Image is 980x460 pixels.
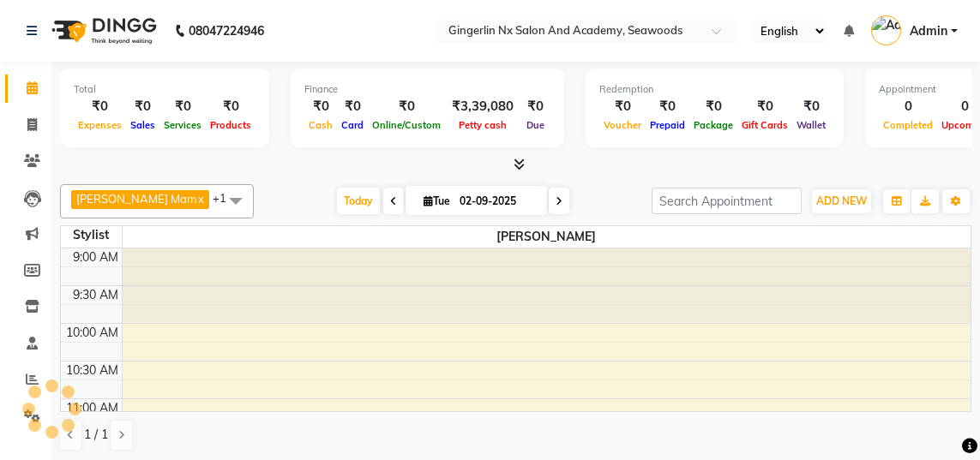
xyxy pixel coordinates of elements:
div: 10:30 AM [63,361,122,379]
img: Admin [871,15,901,45]
div: ₹0 [159,97,206,116]
span: Due [522,119,549,131]
span: Products [206,119,256,131]
span: Sales [126,119,159,131]
div: ₹3,39,080 [445,97,520,116]
div: ₹0 [74,97,126,116]
span: Tue [419,194,454,207]
span: Completed [879,119,937,131]
div: 10:00 AM [63,324,122,342]
span: Cash [304,119,337,131]
span: [PERSON_NAME] Mam [76,192,196,206]
span: Petty cash [454,119,511,131]
div: ₹0 [520,97,550,116]
span: Gift Cards [737,119,792,131]
span: Online/Custom [368,119,445,131]
span: Admin [910,22,947,40]
span: ADD NEW [816,194,867,207]
div: 11:00 AM [63,399,122,417]
div: 9:30 AM [69,286,122,304]
span: 1 / 1 [84,426,108,444]
div: Finance [304,82,550,97]
span: Prepaid [646,119,689,131]
div: Redemption [599,82,830,97]
div: Total [74,82,256,97]
span: [PERSON_NAME] [123,226,971,248]
div: Stylist [61,226,122,244]
div: ₹0 [126,97,159,116]
div: ₹0 [599,97,646,116]
div: ₹0 [304,97,337,116]
div: ₹0 [792,97,830,116]
img: logo [44,7,161,55]
span: Package [689,119,737,131]
span: +1 [213,191,239,205]
span: Today [337,188,380,214]
span: Card [337,119,368,131]
div: ₹0 [646,97,689,116]
a: x [196,192,204,206]
input: 2025-09-02 [454,188,540,214]
span: Wallet [792,119,830,131]
span: Voucher [599,119,646,131]
div: ₹0 [337,97,368,116]
input: Search Appointment [652,188,802,214]
div: 9:00 AM [69,248,122,266]
div: ₹0 [206,97,256,116]
span: Services [159,119,206,131]
b: 08047224946 [189,7,264,55]
div: ₹0 [689,97,737,116]
div: ₹0 [737,97,792,116]
button: ADD NEW [812,189,871,213]
div: ₹0 [368,97,445,116]
span: Expenses [74,119,126,131]
div: 0 [879,97,937,116]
